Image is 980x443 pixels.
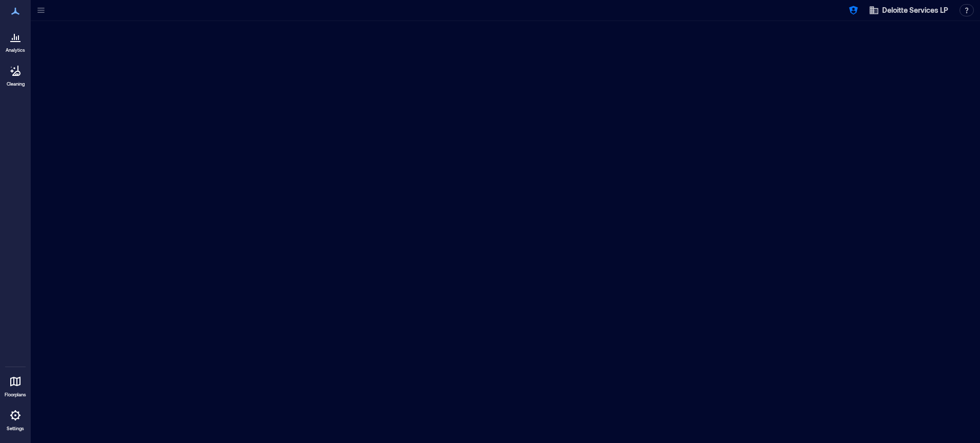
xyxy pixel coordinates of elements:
[7,426,24,432] p: Settings
[866,2,951,18] button: Deloitte Services LP
[7,81,25,87] p: Cleaning
[3,25,28,56] a: Analytics
[5,392,26,398] p: Floorplans
[2,369,29,401] a: Floorplans
[3,403,28,435] a: Settings
[3,58,28,90] a: Cleaning
[6,47,25,53] p: Analytics
[882,5,948,15] span: Deloitte Services LP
